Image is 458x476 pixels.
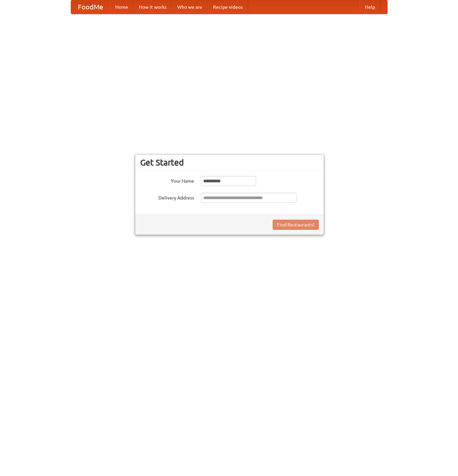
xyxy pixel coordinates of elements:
label: Delivery Address [140,193,194,201]
a: Help [360,0,380,14]
a: Home [110,0,133,14]
a: How it works [133,0,172,14]
a: FoodMe [71,0,110,14]
a: Who we are [172,0,208,14]
h3: Get Started [140,157,319,168]
label: Your Name [140,176,194,184]
a: Recipe videos [208,0,248,14]
button: Find Restaurants! [273,220,319,230]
